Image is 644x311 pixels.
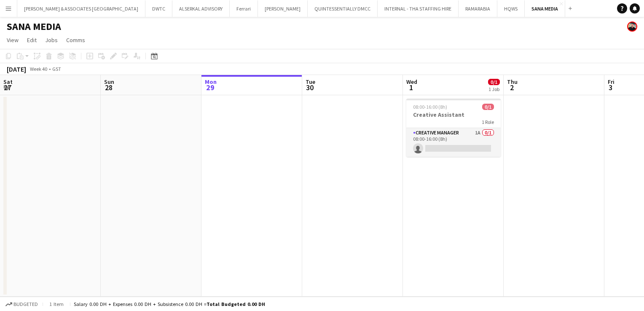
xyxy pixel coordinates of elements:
[28,66,49,72] span: Week 40
[308,0,378,17] button: QUINTESSENTIALLY DMCC
[406,128,501,157] app-card-role: Creative Manager1A0/108:00-16:00 (8h)
[525,0,565,17] button: SANA MEDIA
[145,0,172,17] button: DWTC
[482,104,494,110] span: 0/1
[7,20,61,33] h1: SANA MEDIA
[306,78,315,86] span: Tue
[52,66,61,72] div: GST
[45,36,58,44] span: Jobs
[27,36,37,44] span: Edit
[606,83,614,92] span: 3
[459,0,497,17] button: RAMARABIA
[627,21,637,32] app-user-avatar: Glenn Lloyd
[7,65,26,73] div: [DATE]
[2,83,13,92] span: 27
[497,0,525,17] button: HQWS
[13,301,38,307] span: Budgeted
[24,35,40,46] a: Edit
[3,35,22,46] a: View
[406,99,501,157] app-job-card: 08:00-16:00 (8h)0/1Creative Assistant1 RoleCreative Manager1A0/108:00-16:00 (8h)
[304,83,315,92] span: 30
[406,111,501,118] h3: Creative Assistant
[66,36,85,44] span: Comms
[46,301,67,307] span: 1 item
[205,78,217,86] span: Mon
[3,78,13,86] span: Sat
[506,83,518,92] span: 2
[74,301,265,307] div: Salary 0.00 DH + Expenses 0.00 DH + Subsistence 0.00 DH =
[406,78,417,86] span: Wed
[413,104,447,110] span: 08:00-16:00 (8h)
[207,301,265,307] span: Total Budgeted 0.00 DH
[4,300,39,309] button: Budgeted
[488,86,499,92] div: 1 Job
[42,35,61,46] a: Jobs
[488,79,500,85] span: 0/1
[258,0,308,17] button: [PERSON_NAME]
[405,83,417,92] span: 1
[7,36,19,44] span: View
[378,0,459,17] button: INTERNAL - THA STAFFING HIRE
[482,119,494,125] span: 1 Role
[63,35,89,46] a: Comms
[103,83,114,92] span: 28
[507,78,518,86] span: Thu
[172,0,230,17] button: ALSERKAL ADVISORY
[230,0,258,17] button: Ferrari
[104,78,114,86] span: Sun
[17,0,145,17] button: [PERSON_NAME] & ASSOCIATES [GEOGRAPHIC_DATA]
[608,78,614,86] span: Fri
[204,83,217,92] span: 29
